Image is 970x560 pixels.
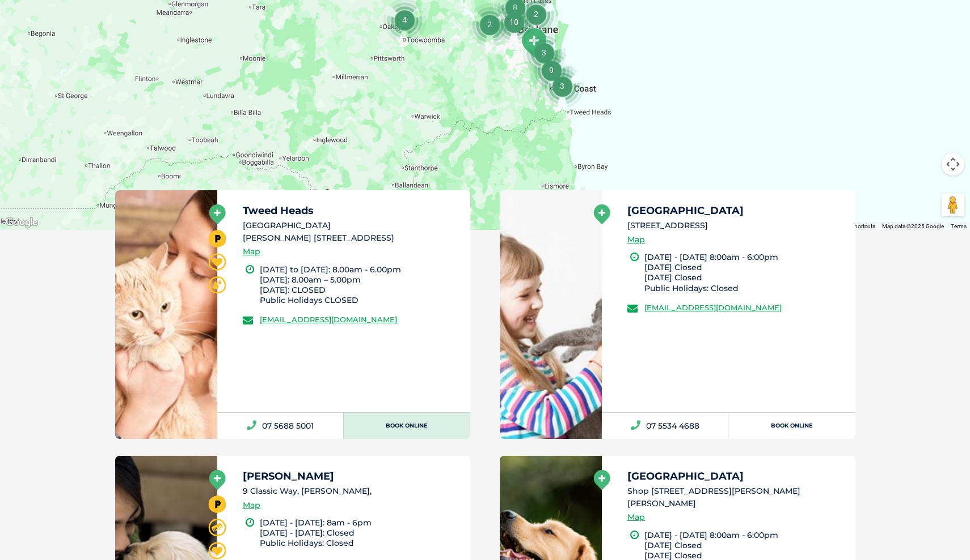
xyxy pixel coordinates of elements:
[243,245,260,258] a: Map
[260,518,461,549] li: [DATE] - [DATE]: 8am - 6pm [DATE] - [DATE]: Closed ﻿Public Holidays: ﻿Closed
[217,413,344,439] a: 07 5688 5001
[627,220,845,232] li: [STREET_ADDRESS]
[882,223,944,229] span: Map data ©2025 Google
[243,499,260,512] a: Map
[627,471,845,481] h5: [GEOGRAPHIC_DATA]
[627,233,645,246] a: Map
[492,1,535,44] div: 10
[728,413,855,439] a: Book Online
[602,413,728,439] a: 07 5534 4688
[627,206,845,216] h5: [GEOGRAPHIC_DATA]
[243,206,461,216] h5: Tweed Heads
[942,153,964,176] button: Map camera controls
[3,215,40,230] img: Google
[260,315,397,324] a: [EMAIL_ADDRESS][DOMAIN_NAME]
[260,264,461,306] li: [DATE] to [DATE]: 8.00am - 6.00pm [DATE]: 8.00am – 5.00pm [DATE]: CLOSED Public Holidays CLOSED
[468,3,511,46] div: 2
[3,215,40,230] a: Click to see this area on Google Maps
[243,220,461,244] li: [GEOGRAPHIC_DATA][PERSON_NAME] [STREET_ADDRESS]
[644,303,782,312] a: [EMAIL_ADDRESS][DOMAIN_NAME]
[942,194,964,216] button: Drag Pegman onto the map to open Street View
[522,31,566,74] div: 3
[644,252,845,293] li: [DATE] - [DATE] 8:00am - 6:00pm [DATE] Closed [DATE] Closed Public Holidays: Closed
[243,485,461,497] li: 9 Classic Way, [PERSON_NAME],
[951,223,967,229] a: Terms (opens in new tab)
[627,511,645,524] a: Map
[344,413,470,439] a: Book Online
[627,485,845,510] li: Shop [STREET_ADDRESS][PERSON_NAME][PERSON_NAME]
[243,471,461,481] h5: [PERSON_NAME]
[530,49,573,92] div: 9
